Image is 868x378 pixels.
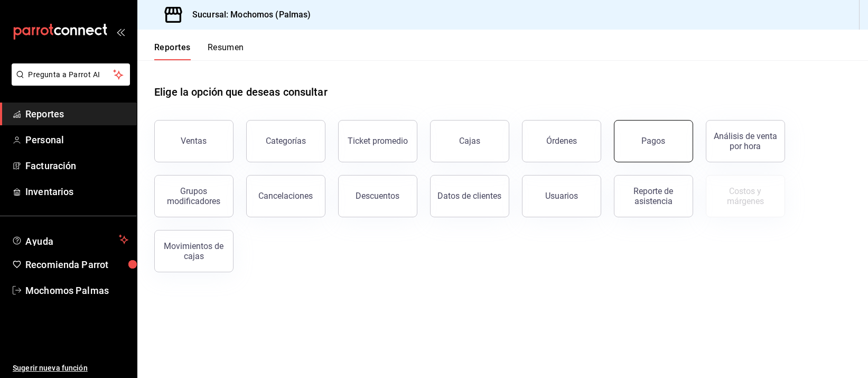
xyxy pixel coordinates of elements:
[614,120,693,162] button: Pagos
[161,241,227,261] div: Movimientos de cajas
[184,8,311,21] h3: Sucursal: Mochomos (Palmas)
[25,257,128,272] span: Recomienda Parrot
[430,175,509,217] button: Datos de clientes
[713,186,778,206] div: Costos y márgenes
[181,136,207,146] div: Ventas
[438,191,502,201] div: Datos de clientes
[154,42,244,60] div: navigation tabs
[161,186,227,206] div: Grupos modificadores
[25,107,128,121] span: Reportes
[154,84,328,100] h1: Elige la opción que deseas consultar
[338,120,417,162] button: Ticket promedio
[25,159,128,173] span: Facturación
[246,120,325,162] button: Categorías
[338,175,417,217] button: Descuentos
[25,283,128,298] span: Mochomos Palmas
[7,77,130,88] a: Pregunta a Parrot AI
[522,120,601,162] button: Órdenes
[12,63,130,86] button: Pregunta a Parrot AI
[546,136,577,146] div: Órdenes
[154,230,234,272] button: Movimientos de cajas
[154,175,234,217] button: Grupos modificadores
[154,120,234,162] button: Ventas
[713,131,778,151] div: Análisis de venta por hora
[545,191,578,201] div: Usuarios
[706,175,785,217] button: Contrata inventarios para ver este reporte
[13,363,128,374] span: Sugerir nueva función
[29,69,114,80] span: Pregunta a Parrot AI
[614,175,693,217] button: Reporte de asistencia
[25,185,128,199] span: Inventarios
[706,120,785,162] button: Análisis de venta por hora
[208,42,244,60] button: Resumen
[522,175,601,217] button: Usuarios
[642,136,666,146] div: Pagos
[459,136,480,146] div: Cajas
[246,175,325,217] button: Cancelaciones
[356,191,400,201] div: Descuentos
[116,27,125,36] button: open_drawer_menu
[348,136,408,146] div: Ticket promedio
[621,186,686,206] div: Reporte de asistencia
[259,191,313,201] div: Cancelaciones
[25,233,115,246] span: Ayuda
[266,136,306,146] div: Categorías
[154,42,191,60] button: Reportes
[430,120,509,162] button: Cajas
[25,133,128,147] span: Personal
